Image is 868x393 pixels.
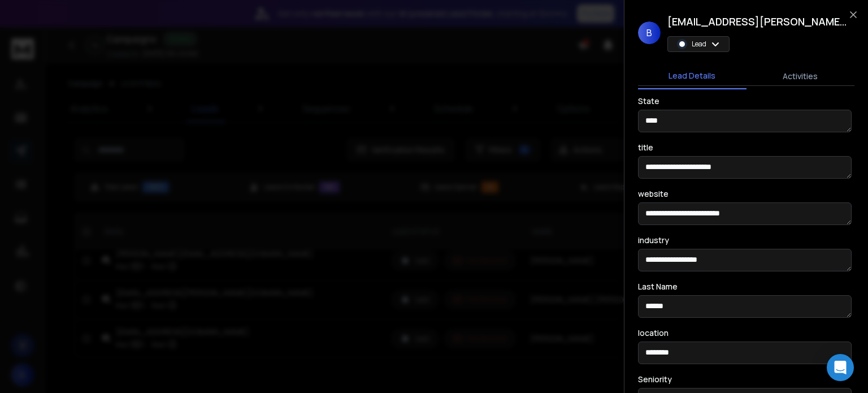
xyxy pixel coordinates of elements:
[638,21,661,44] span: B
[638,63,747,89] button: Lead Details
[638,97,659,105] label: State
[667,14,848,29] h1: [EMAIL_ADDRESS][PERSON_NAME][DOMAIN_NAME]
[638,283,678,291] label: Last Name
[638,190,669,198] label: website
[827,354,854,381] div: Open Intercom Messenger
[638,236,669,244] label: industry
[692,40,706,49] p: Lead
[638,144,653,152] label: title
[638,375,672,383] label: Seniority
[638,329,669,337] label: location
[747,64,855,89] button: Activities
